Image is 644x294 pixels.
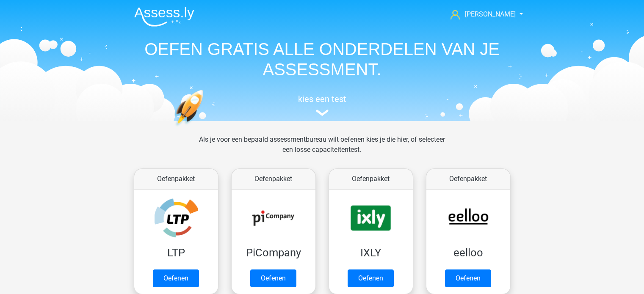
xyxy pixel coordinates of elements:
img: oefenen [174,90,236,166]
img: Assessly [134,7,194,27]
a: Oefenen [445,269,491,287]
h1: OEFEN GRATIS ALLE ONDERDELEN VAN JE ASSESSMENT. [127,39,517,80]
a: Oefenen [153,269,199,287]
a: Oefenen [348,269,394,287]
a: kies een test [127,94,517,116]
a: [PERSON_NAME] [447,9,517,19]
span: [PERSON_NAME] [465,10,516,18]
img: assessment [316,110,329,116]
h5: kies een test [127,94,517,104]
div: Als je voor een bepaald assessmentbureau wilt oefenen kies je die hier, of selecteer een losse ca... [192,135,452,165]
a: Oefenen [250,269,296,287]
